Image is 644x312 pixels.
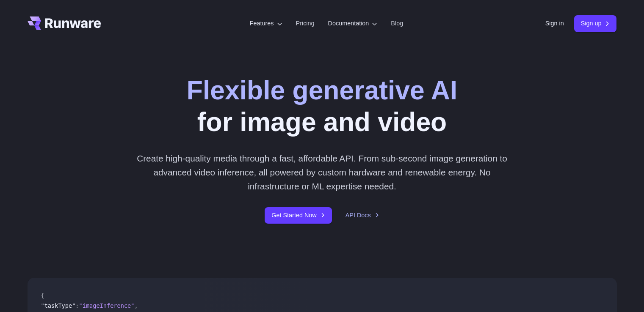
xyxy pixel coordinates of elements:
[75,302,79,309] span: :
[41,292,44,299] span: {
[187,74,457,138] h1: for image and video
[133,151,511,194] p: Create high-quality media through a fast, affordable API. From sub-second image generation to adv...
[41,302,76,309] span: "taskType"
[250,19,282,28] label: Features
[545,19,564,28] a: Sign in
[187,75,457,105] strong: Flexible generative AI
[134,302,138,309] span: ,
[296,19,315,28] a: Pricing
[391,19,403,28] a: Blog
[328,19,378,28] label: Documentation
[79,302,135,309] span: "imageInference"
[574,15,617,32] a: Sign up
[265,207,332,224] a: Get Started Now
[345,211,379,220] a: API Docs
[28,16,101,30] a: Go to /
